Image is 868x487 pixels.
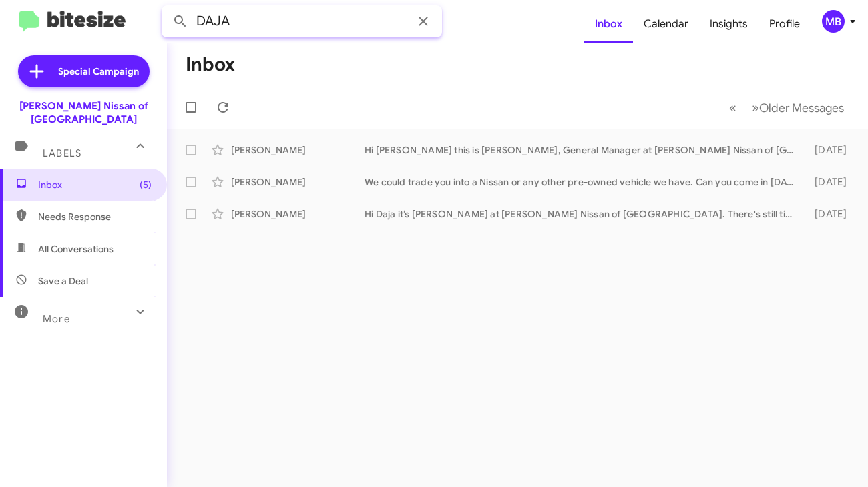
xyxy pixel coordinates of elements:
button: MB [811,10,853,33]
div: Hi Daja it’s [PERSON_NAME] at [PERSON_NAME] Nissan of [GEOGRAPHIC_DATA]. There's still time to ta... [365,207,802,221]
h1: Inbox [186,54,235,75]
div: MB [822,10,845,33]
div: [DATE] [802,175,857,189]
a: Inbox [584,5,633,43]
button: Next [744,94,852,121]
span: All Conversations [38,242,114,256]
span: Labels [43,147,81,159]
div: [PERSON_NAME] [231,207,365,221]
nav: Page navigation example [722,94,852,121]
button: Previous [721,94,744,121]
span: Special Campaign [58,65,139,78]
a: Insights [699,5,758,43]
div: [DATE] [802,207,857,221]
a: Calendar [633,5,699,43]
span: Save a Deal [38,274,88,288]
div: [PERSON_NAME] [231,143,365,157]
span: » [752,99,759,116]
input: Search [162,5,442,37]
div: [PERSON_NAME] [231,175,365,189]
span: (5) [140,178,152,191]
div: Hi [PERSON_NAME] this is [PERSON_NAME], General Manager at [PERSON_NAME] Nissan of [GEOGRAPHIC_DA... [365,143,802,157]
div: We could trade you into a Nissan or any other pre-owned vehicle we have. Can you come in [DATE] o... [365,175,802,189]
span: Older Messages [759,101,844,115]
a: Special Campaign [18,55,150,87]
div: [DATE] [802,143,857,157]
span: « [729,99,736,116]
span: More [43,313,70,325]
a: Profile [758,5,811,43]
span: Needs Response [38,210,152,223]
span: Inbox [38,178,152,191]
